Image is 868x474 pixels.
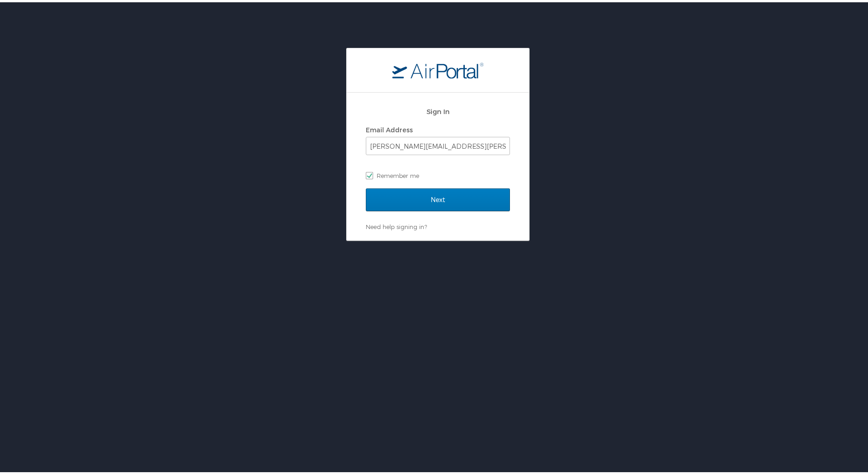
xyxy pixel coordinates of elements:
[392,60,483,76] img: logo
[366,221,427,228] a: Need help signing in?
[366,124,413,131] label: Email Address
[366,167,510,180] label: Remember me
[366,186,510,209] input: Next
[366,104,510,115] h2: Sign In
